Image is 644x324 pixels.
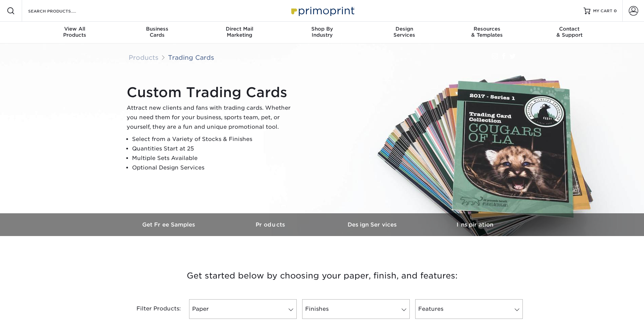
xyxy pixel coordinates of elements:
[34,22,116,43] a: View AllProducts
[132,134,296,144] li: Select from a Variety of Stocks & Finishes
[415,299,523,319] a: Features
[127,103,296,132] p: Attract new clients and fans with trading cards. Whether you need them for your business, sports ...
[168,54,214,61] a: Trading Cards
[363,22,446,43] a: DesignServices
[528,26,611,32] span: Contact
[446,26,528,38] div: & Templates
[281,26,363,38] div: Industry
[424,213,526,236] a: Inspiration
[288,3,356,18] img: Primoprint
[129,54,159,61] a: Products
[34,26,116,38] div: Products
[27,7,94,15] input: SEARCH PRODUCTS.....
[446,26,528,32] span: Resources
[116,26,198,38] div: Cards
[198,26,281,32] span: Direct Mail
[124,260,521,291] h3: Get started below by choosing your paper, finish, and features:
[118,299,186,319] div: Filter Products:
[132,154,296,163] li: Multiple Sets Available
[593,8,612,14] span: MY CART
[132,144,296,154] li: Quantities Start at 25
[189,299,297,319] a: Paper
[116,26,198,32] span: Business
[116,22,198,43] a: BusinessCards
[220,221,322,228] h3: Products
[281,26,363,32] span: Shop By
[302,299,410,319] a: Finishes
[118,213,220,236] a: Get Free Samples
[363,26,446,32] span: Design
[281,22,363,43] a: Shop ByIndustry
[614,8,617,13] span: 0
[322,221,424,228] h3: Design Services
[220,213,322,236] a: Products
[118,221,220,228] h3: Get Free Samples
[198,22,281,43] a: Direct MailMarketing
[322,213,424,236] a: Design Services
[363,26,446,38] div: Services
[34,26,116,32] span: View All
[528,22,611,43] a: Contact& Support
[528,26,611,38] div: & Support
[198,26,281,38] div: Marketing
[132,163,296,173] li: Optional Design Services
[446,22,528,43] a: Resources& Templates
[127,84,296,101] h1: Custom Trading Cards
[424,221,526,228] h3: Inspiration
